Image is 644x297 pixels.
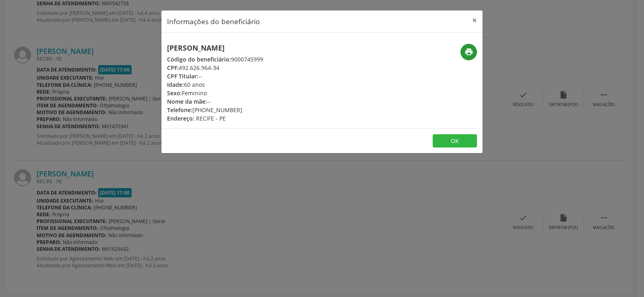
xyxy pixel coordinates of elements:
[167,55,231,63] span: Código do beneficiário:
[167,72,263,80] div: --
[167,63,263,72] div: 492.626.964-34
[460,44,477,60] button: print
[167,115,194,122] span: Endereço:
[167,98,207,105] span: Nome da mãe:
[167,97,263,106] div: --
[167,64,179,72] span: CPF:
[167,89,263,97] div: Feminino
[167,16,260,27] h5: Informações do beneficiário
[433,134,477,148] button: OK
[464,47,473,56] i: print
[196,115,226,122] span: RECIFE - PE
[466,10,483,30] button: Close
[167,44,263,52] h5: [PERSON_NAME]
[167,106,263,114] div: [PHONE_NUMBER]
[167,89,182,97] span: Sexo:
[167,55,263,63] div: 9000745999
[167,80,263,89] div: 60 anos
[167,81,184,88] span: Idade:
[167,106,192,114] span: Telefone:
[167,72,198,80] span: CPF Titular:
